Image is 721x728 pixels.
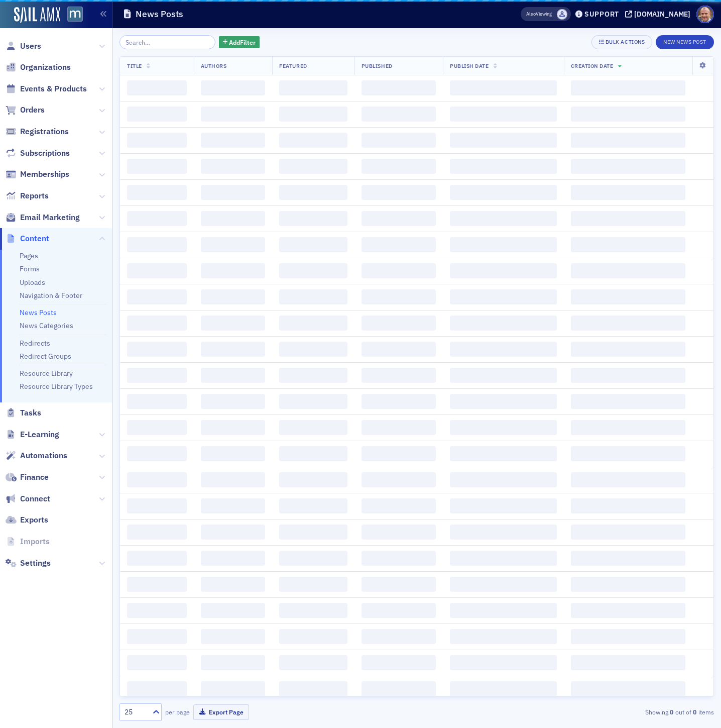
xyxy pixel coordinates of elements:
[6,558,51,569] a: Settings
[450,263,556,278] span: ‌
[362,159,436,174] span: ‌
[201,681,266,696] span: ‌
[571,368,685,383] span: ‌
[229,38,256,47] span: Add Filter
[571,577,685,592] span: ‌
[6,472,49,483] a: Finance
[362,342,436,357] span: ‌
[450,62,489,69] span: Publish Date
[571,342,685,357] span: ‌
[450,289,556,304] span: ‌
[119,35,215,49] input: Search…
[571,525,685,540] span: ‌
[201,289,266,304] span: ‌
[127,629,187,644] span: ‌
[20,233,49,244] span: Content
[450,629,556,644] span: ‌
[362,211,436,226] span: ‌
[67,7,83,22] img: SailAMX
[127,472,187,487] span: ‌
[279,577,347,592] span: ‌
[127,525,187,540] span: ‌
[165,707,190,716] label: per page
[20,126,69,137] span: Registrations
[127,316,187,331] span: ‌
[571,394,685,409] span: ‌
[279,368,347,383] span: ‌
[571,551,685,566] span: ‌
[201,655,266,670] span: ‌
[450,316,556,331] span: ‌
[571,498,685,513] span: ‌
[362,446,436,461] span: ‌
[6,212,80,223] a: Email Marketing
[201,577,266,592] span: ‌
[450,446,556,461] span: ‌
[450,394,556,409] span: ‌
[127,420,187,435] span: ‌
[201,342,266,357] span: ‌
[625,11,694,18] button: [DOMAIN_NAME]
[20,148,70,159] span: Subscriptions
[450,525,556,540] span: ‌
[526,11,536,17] div: Also
[20,62,71,73] span: Organizations
[20,190,49,201] span: Reports
[450,342,556,357] span: ‌
[6,41,41,52] a: Users
[6,493,50,504] a: Connect
[201,420,266,435] span: ‌
[279,551,347,566] span: ‌
[279,211,347,226] span: ‌
[20,291,82,300] a: Navigation & Footer
[279,420,347,435] span: ‌
[127,133,187,148] span: ‌
[127,211,187,226] span: ‌
[127,107,187,122] span: ‌
[20,382,93,391] a: Resource Library Types
[201,394,266,409] span: ‌
[127,80,187,95] span: ‌
[571,237,685,252] span: ‌
[362,263,436,278] span: ‌
[201,368,266,383] span: ‌
[362,603,436,618] span: ‌
[279,185,347,200] span: ‌
[6,148,70,159] a: Subscriptions
[20,105,45,116] span: Orders
[362,80,436,95] span: ‌
[20,212,80,223] span: Email Marketing
[20,429,59,440] span: E-Learning
[450,577,556,592] span: ‌
[362,316,436,331] span: ‌
[450,185,556,200] span: ‌
[201,525,266,540] span: ‌
[6,190,49,201] a: Reports
[14,7,60,23] img: SailAMX
[279,629,347,644] span: ‌
[362,551,436,566] span: ‌
[571,80,685,95] span: ‌
[127,394,187,409] span: ‌
[125,707,147,717] div: 25
[127,577,187,592] span: ‌
[127,681,187,696] span: ‌
[362,62,393,69] span: Published
[127,446,187,461] span: ‌
[606,39,645,45] div: Bulk Actions
[691,707,698,716] strong: 0
[127,62,142,69] span: Title
[279,472,347,487] span: ‌
[201,237,266,252] span: ‌
[279,289,347,304] span: ‌
[20,308,57,317] a: News Posts
[6,83,87,94] a: Events & Products
[557,9,567,20] span: Justin Chase
[450,368,556,383] span: ‌
[362,655,436,670] span: ‌
[279,342,347,357] span: ‌
[362,185,436,200] span: ‌
[571,211,685,226] span: ‌
[279,133,347,148] span: ‌
[6,407,41,419] a: Tasks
